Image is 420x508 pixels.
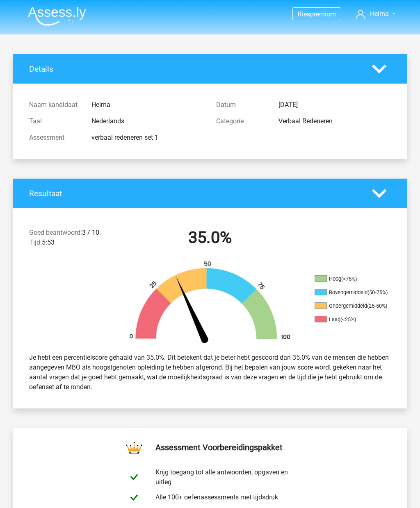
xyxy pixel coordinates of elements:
[29,229,82,236] span: Goed beantwoord:
[23,100,85,110] div: Naam kandidaat
[23,349,397,395] div: Je hebt een percentielscore gehaald van 35.0%. Dit betekent dat je beter hebt gescoord dan 35.0% ...
[23,116,85,126] div: Taal
[29,189,360,198] h4: Resultaat
[315,275,397,283] li: Hoog
[272,116,397,126] div: Verbaal Redeneren
[123,228,297,247] h2: 35.0%
[85,133,210,143] div: verbaal redeneren set 1
[23,228,116,251] div: 3 / 10 5:53
[29,64,360,74] h4: Details
[340,316,356,322] div: (<25%)
[367,289,388,295] div: (50-75%)
[272,100,397,110] div: [DATE]
[353,9,399,19] a: Helma
[85,100,210,110] div: Helma
[315,289,397,296] li: Bovengemiddeld
[370,10,389,18] span: Helma
[85,116,210,126] div: Nederlands
[23,133,85,143] div: Assessment
[315,316,397,323] li: Laag
[210,100,272,110] div: Datum
[293,9,341,20] a: Kiespremium
[28,7,86,26] img: Assessly
[315,302,397,310] li: Ondergemiddeld
[310,10,336,18] span: premium
[367,303,387,309] div: (25-50%)
[118,261,302,346] img: 35.40f4675ce624.png
[210,116,272,126] div: Categorie
[341,276,357,282] div: (>75%)
[29,238,42,246] span: Tijd:
[298,10,310,18] span: Kies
